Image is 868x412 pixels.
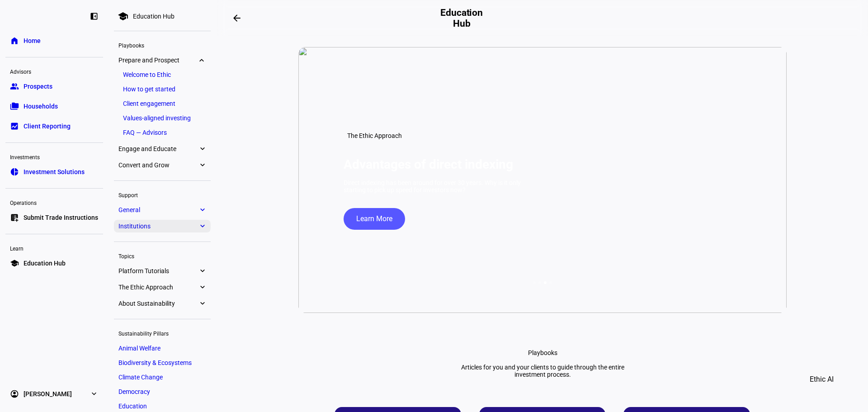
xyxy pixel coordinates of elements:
a: FAQ — Advisors [118,126,206,139]
div: Playbooks [528,349,557,356]
h1: Advantages of direct indexing [344,157,513,172]
span: Ethic AI [810,369,834,390]
eth-mat-symbol: account_circle [10,389,19,398]
div: Learn [5,242,103,254]
div: Advisors [5,65,103,77]
button: Learn More [344,208,405,230]
a: Client engagement [118,97,206,110]
span: Submit Trade Instructions [24,213,98,222]
a: folder_copyHouseholds [5,97,103,115]
a: groupProspects [5,77,103,95]
a: Biodiversity & Ecosystems [114,356,211,369]
span: [PERSON_NAME] [24,389,72,398]
span: Home [24,36,41,45]
div: Direct indexing has been around for over 30 years. Why is it only starting to pick up speed for i... [344,179,538,194]
a: pie_chartInvestment Solutions [5,163,103,181]
span: Convert and Grow [118,161,198,169]
span: Institutions [118,223,198,230]
div: Topics [114,249,211,262]
span: The Ethic Approach [118,284,198,291]
eth-mat-symbol: home [10,36,19,45]
span: Engage and Educate [118,145,198,152]
eth-mat-symbol: expand_more [198,299,206,308]
div: Support [114,188,211,201]
a: Generalexpand_more [114,204,211,216]
span: About Sustainability [118,300,198,307]
eth-mat-symbol: expand_more [198,222,206,231]
div: Operations [5,196,103,208]
a: Democracy [114,385,211,398]
eth-mat-symbol: expand_more [198,205,206,214]
mat-icon: arrow_backwards [231,13,242,24]
span: Animal Welfare [118,345,160,352]
div: Playbooks [114,38,211,51]
span: Prospects [24,82,52,91]
button: Ethic AI [797,369,846,390]
div: Articles for you and your clients to guide through the entire investment process. [452,364,633,378]
eth-mat-symbol: group [10,82,19,91]
span: Households [24,102,58,111]
a: Institutionsexpand_more [114,220,211,232]
span: Client Reporting [24,122,71,131]
a: Values-aligned investing [118,112,206,124]
div: Education Hub [133,13,175,20]
mat-icon: school [118,11,128,22]
eth-mat-symbol: list_alt_add [10,213,19,222]
span: Learn More [356,208,392,230]
span: Investment Solutions [24,167,85,176]
span: Prepare and Prospect [118,57,198,64]
eth-mat-symbol: pie_chart [10,167,19,176]
eth-mat-symbol: folder_copy [10,102,19,111]
span: Democracy [118,388,150,395]
span: Biodiversity & Ecosystems [118,359,192,366]
a: How to get started [118,83,206,95]
eth-mat-symbol: bid_landscape [10,122,19,131]
span: Climate Change [118,374,163,381]
eth-mat-symbol: expand_more [198,161,206,170]
eth-mat-symbol: expand_more [198,283,206,292]
eth-mat-symbol: expand_more [198,144,206,153]
eth-mat-symbol: expand_more [90,389,99,398]
eth-mat-symbol: left_panel_close [90,12,99,21]
eth-mat-symbol: expand_more [198,266,206,275]
eth-mat-symbol: expand_more [198,56,206,65]
a: Welcome to Ethic [118,68,206,81]
span: Education Hub [24,259,66,268]
div: Sustainability Pillars [114,327,211,339]
a: bid_landscapeClient Reporting [5,117,103,135]
div: Investments [5,150,103,163]
span: Platform Tutorials [118,267,198,275]
span: The Ethic Approach [347,132,402,139]
span: General [118,206,198,213]
a: Animal Welfare [114,342,211,355]
h2: Education Hub [438,7,486,29]
span: Education [118,403,147,410]
a: homeHome [5,32,103,50]
a: Climate Change [114,371,211,384]
eth-mat-symbol: school [10,259,19,268]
